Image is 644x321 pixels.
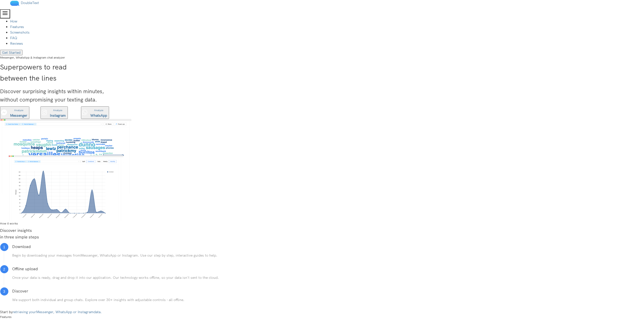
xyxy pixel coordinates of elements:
span: 2 [3,265,5,273]
b: Instagram [50,113,66,118]
button: Analyze Instagram [40,106,68,119]
h4: Download [12,242,31,251]
a: Reviews [10,41,23,46]
span: Analyze [94,109,103,112]
span: DoubleText [21,1,39,5]
h4: Offline upload [12,265,38,273]
span: 3 [3,287,5,295]
a: Analyze WhatsApp [81,112,109,116]
a: retrieving yourMessenger, WhatsApp or Instagramdata. [13,310,102,314]
a: FAQ [10,36,17,40]
a: Features [10,24,24,29]
img: mS3x8y1f88AAAAABJRU5ErkJggg== [10,1,20,6]
a: Screenshots [10,30,30,35]
b: WhatsApp [90,113,107,118]
p: We support both individual and group chats. Explore over 30+ insights with adjustable controls - ... [12,297,644,303]
p: Begin by downloading your messages from Messenger, WhatsApp or Instagram . Use our step by step, ... [12,253,644,258]
a: DoubleText [10,1,39,5]
span: Analyze [14,109,23,112]
a: How [10,19,17,23]
h4: Discover [12,287,28,295]
b: Messenger [10,113,27,118]
span: 1 [3,243,5,251]
p: Once your data is ready, drag and drop it into our application. Our technology works offline, so ... [12,275,644,280]
button: Analyze WhatsApp [81,106,109,119]
span: Analyze [53,109,62,112]
a: Analyze Instagram [40,112,68,116]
